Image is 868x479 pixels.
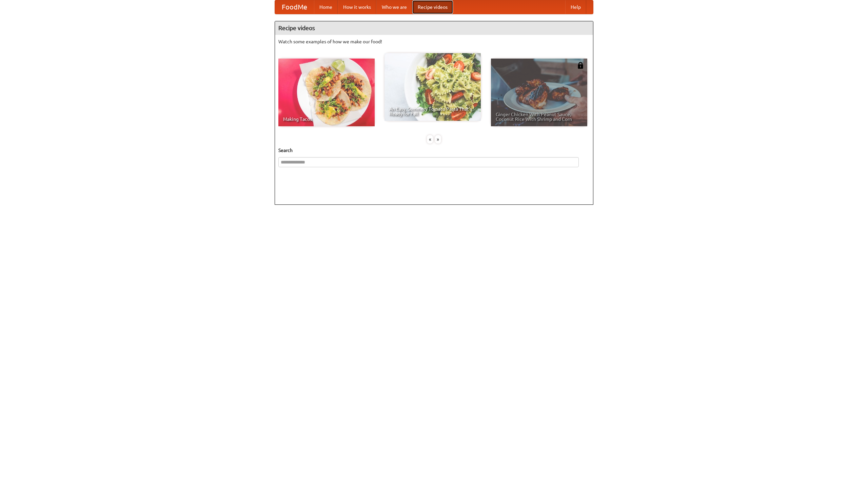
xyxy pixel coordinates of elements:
a: How it works [338,0,376,14]
a: Making Tacos [278,59,375,126]
a: Help [565,0,586,14]
a: Home [314,0,338,14]
a: FoodMe [275,0,314,14]
img: 483408.png [577,62,584,69]
a: Who we are [376,0,412,14]
div: » [435,135,441,144]
span: An Easy, Summery Tomato Pasta That's Ready for Fall [389,107,476,116]
h4: Recipe videos [275,21,593,35]
h5: Search [278,147,590,154]
p: Watch some examples of how we make our food! [278,38,590,45]
a: An Easy, Summery Tomato Pasta That's Ready for Fall [384,53,481,121]
span: Making Tacos [283,117,370,122]
a: Recipe videos [412,0,453,14]
div: « [427,135,433,144]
